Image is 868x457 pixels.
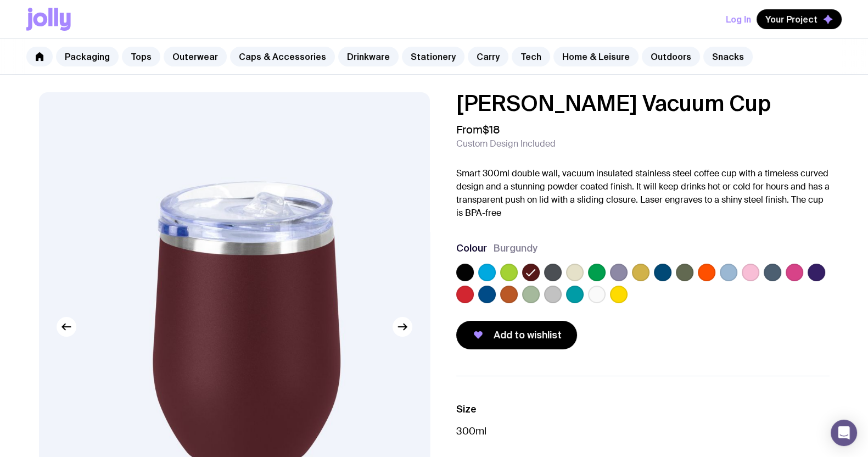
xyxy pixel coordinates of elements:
div: Open Intercom Messenger [831,420,857,446]
button: Your Project [757,9,842,29]
span: Custom Design Included [456,138,556,149]
a: Home & Leisure [553,47,639,66]
a: Snacks [703,47,753,66]
a: Outdoors [642,47,700,66]
button: Log In [726,9,751,29]
a: Stationery [402,47,464,66]
h1: [PERSON_NAME] Vacuum Cup [456,92,830,114]
a: Packaging [56,47,119,66]
p: 300ml [456,425,830,438]
a: Caps & Accessories [230,47,335,66]
a: Outerwear [164,47,227,66]
a: Tops [122,47,160,66]
span: From [456,123,500,136]
span: Burgundy [494,242,537,255]
span: $18 [483,122,500,137]
p: Smart 300ml double wall, vacuum insulated stainless steel coffee cup with a timeless curved desig... [456,167,830,220]
a: Drinkware [338,47,399,66]
span: Your Project [765,14,817,25]
h3: Size [456,403,830,416]
span: Add to wishlist [494,328,562,342]
button: Add to wishlist [456,321,577,349]
h3: Colour [456,242,487,255]
a: Tech [512,47,550,66]
a: Carry [468,47,508,66]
